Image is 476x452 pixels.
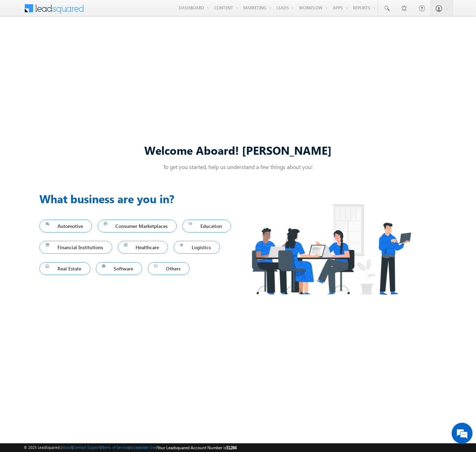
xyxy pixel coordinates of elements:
a: Contact Support [73,445,100,450]
a: Terms of Service [101,445,129,450]
span: Software [102,264,136,273]
img: Industry.png [238,190,424,308]
span: Financial Institutions [46,243,106,252]
span: Others [154,264,183,273]
div: Welcome Aboard! [PERSON_NAME] [39,143,437,158]
span: © 2025 LeadSquared | | | | | [24,444,237,451]
span: Healthcare [124,243,162,252]
span: Real Estate [46,264,84,273]
span: Automotive [46,221,86,231]
span: Consumer Marketplaces [104,221,171,231]
span: Education [189,221,225,231]
p: To get you started, help us understand a few things about you! [39,163,437,170]
span: 51284 [226,445,237,450]
span: Logistics [180,243,214,252]
span: Your Leadsquared Account Number is [157,445,237,450]
a: Acceptable Use [130,445,156,450]
h3: What business are you in? [39,190,238,207]
a: About [62,445,72,450]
